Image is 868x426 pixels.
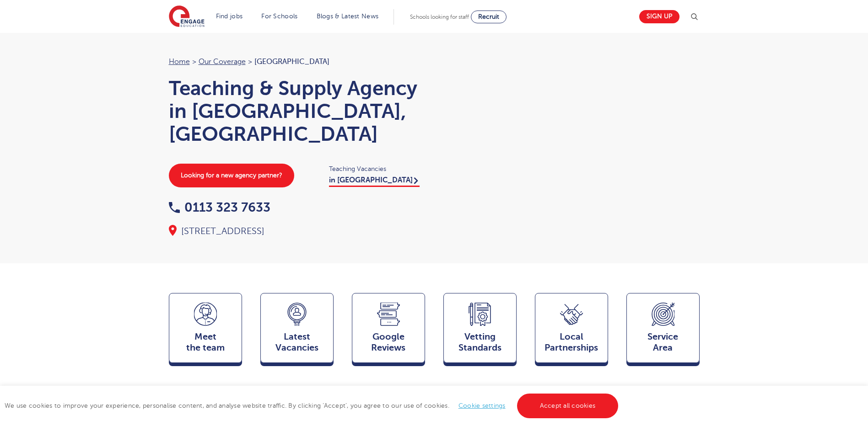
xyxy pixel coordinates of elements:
[169,293,242,367] a: Meetthe team
[261,13,297,20] a: For Schools
[471,11,507,23] a: Recruit
[169,58,190,66] a: Home
[458,402,506,409] a: Cookie settings
[626,293,700,367] a: ServiceArea
[443,293,517,367] a: VettingStandards
[169,5,205,28] img: Engage Education
[478,13,499,20] span: Recruit
[410,14,469,20] span: Schools looking for staff
[260,293,334,367] a: LatestVacancies
[174,331,237,353] span: Meet the team
[265,331,329,353] span: Latest Vacancies
[169,225,425,238] div: [STREET_ADDRESS]
[5,402,620,409] span: We use cookies to improve your experience, personalise content, and analyse website traffic. By c...
[169,164,294,187] a: Looking for a new agency partner?
[535,293,608,367] a: Local Partnerships
[169,56,425,68] nav: breadcrumb
[517,394,619,418] a: Accept all cookies
[329,164,425,174] span: Teaching Vacancies
[352,293,425,367] a: GoogleReviews
[448,331,512,353] span: Vetting Standards
[216,13,243,20] a: Find jobs
[192,58,196,66] span: >
[254,58,329,66] span: [GEOGRAPHIC_DATA]
[169,200,270,214] a: 0113 323 7633
[248,58,252,66] span: >
[169,77,425,145] h1: Teaching & Supply Agency in [GEOGRAPHIC_DATA], [GEOGRAPHIC_DATA]
[639,10,679,23] a: Sign up
[357,331,420,353] span: Google Reviews
[540,331,603,353] span: Local Partnerships
[631,331,695,353] span: Service Area
[317,13,379,20] a: Blogs & Latest News
[199,58,246,66] a: Our coverage
[329,176,420,187] a: in [GEOGRAPHIC_DATA]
